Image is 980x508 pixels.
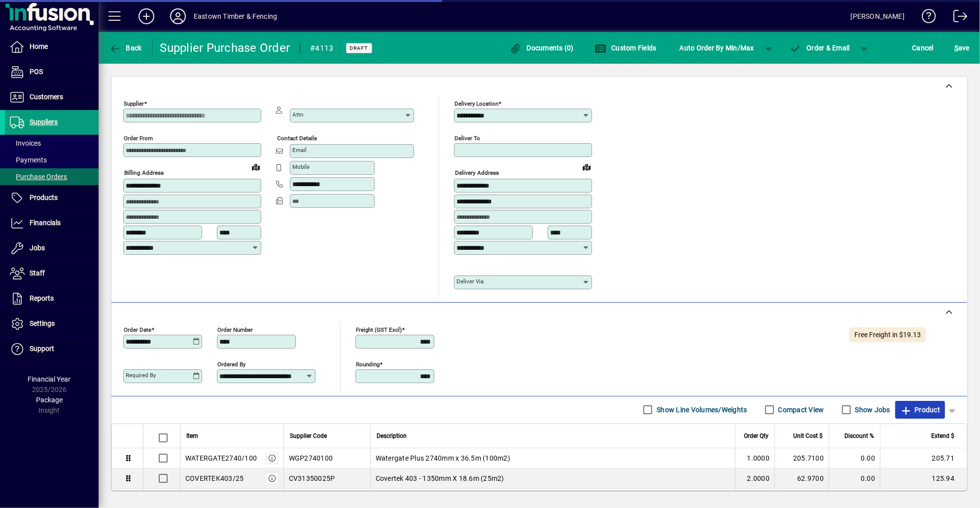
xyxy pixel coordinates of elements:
[880,469,967,489] td: 125.94
[5,60,99,84] a: POS
[30,219,61,227] span: Financials
[579,159,595,175] a: View on map
[5,168,99,185] a: Purchase Orders
[954,40,970,56] span: ave
[655,405,747,415] label: Show Line Volumes/Weights
[283,448,370,469] td: WGP2740100
[829,448,880,469] td: 0.00
[350,45,368,51] span: Draft
[5,312,99,336] a: Settings
[124,326,151,333] mat-label: Order date
[5,186,99,210] a: Products
[30,93,63,101] span: Customers
[290,430,327,441] span: Supplier Code
[194,8,277,24] div: Eastown Timber & Fencing
[248,159,264,175] a: View on map
[774,448,829,469] td: 205.7100
[744,430,769,441] span: Order Qty
[735,448,774,469] td: 1.0000
[310,40,333,56] div: #4113
[99,39,153,57] app-page-header-button: Back
[914,2,936,34] a: Knowledge Base
[30,244,45,252] span: Jobs
[592,39,659,57] button: Custom Fields
[376,473,504,483] span: Covertek 403 - 1350mm X 18.6m (25m2)
[790,44,850,52] span: Order & Email
[853,405,890,415] label: Show Jobs
[455,100,498,107] mat-label: Delivery Location
[5,337,99,361] a: Support
[5,35,99,59] a: Home
[186,430,198,441] span: Item
[854,331,921,339] span: Free Freight in $19.13
[292,147,307,154] mat-label: Email
[30,345,54,352] span: Support
[283,469,370,489] td: CV31350025P
[5,286,99,311] a: Reports
[5,85,99,110] a: Customers
[785,39,855,57] button: Order & Email
[292,163,310,170] mat-label: Mobile
[793,430,823,441] span: Unit Cost $
[10,156,47,164] span: Payments
[5,135,99,152] a: Invoices
[106,39,144,57] button: Back
[30,68,43,76] span: POS
[954,44,958,52] span: S
[829,469,880,489] td: 0.00
[455,135,480,142] mat-label: Deliver To
[952,39,972,57] button: Save
[910,39,937,57] button: Cancel
[774,469,829,489] td: 62.9700
[880,448,967,469] td: 205.71
[507,39,576,57] button: Documents (0)
[595,44,657,52] span: Custom Fields
[30,194,58,201] span: Products
[5,261,99,286] a: Staff
[895,401,945,419] button: Product
[377,430,407,441] span: Description
[5,236,99,261] a: Jobs
[292,111,303,118] mat-label: Attn
[735,469,774,489] td: 2.0000
[356,326,402,333] mat-label: Freight (GST excl)
[376,453,510,463] span: Watergate Plus 2740mm x 36.5m (100m2)
[36,396,63,404] span: Package
[900,402,940,418] span: Product
[776,405,824,415] label: Compact View
[675,39,759,57] button: Auto Order By Min/Max
[456,278,484,285] mat-label: Deliver via
[185,453,257,463] div: WATERGATE2740/100
[510,44,574,52] span: Documents (0)
[126,372,156,379] mat-label: Required by
[356,360,380,367] mat-label: Rounding
[131,7,162,25] button: Add
[30,319,55,327] span: Settings
[28,375,71,383] span: Financial Year
[946,2,968,34] a: Logout
[162,7,194,25] button: Profile
[912,40,934,56] span: Cancel
[30,118,58,126] span: Suppliers
[217,326,253,333] mat-label: Order number
[217,360,245,367] mat-label: Ordered by
[10,173,67,181] span: Purchase Orders
[30,269,45,277] span: Staff
[109,44,142,52] span: Back
[844,430,874,441] span: Discount %
[851,8,905,24] div: [PERSON_NAME]
[5,152,99,168] a: Payments
[160,40,290,56] div: Supplier Purchase Order
[10,139,41,147] span: Invoices
[185,473,244,483] div: COVERTEK403/25
[30,294,54,302] span: Reports
[931,430,954,441] span: Extend $
[124,135,153,142] mat-label: Order from
[680,40,754,56] span: Auto Order By Min/Max
[5,211,99,235] a: Financials
[30,42,48,50] span: Home
[124,100,144,107] mat-label: Supplier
